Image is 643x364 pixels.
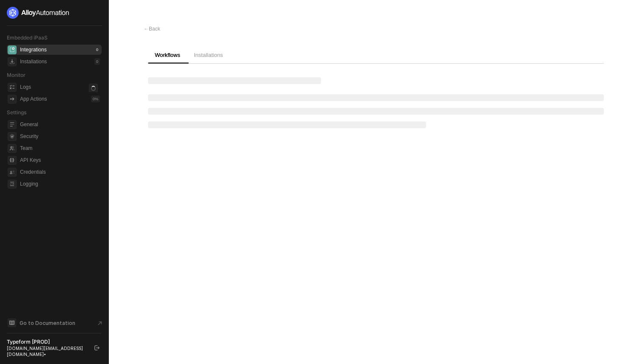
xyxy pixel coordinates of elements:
div: Back [144,25,160,33]
span: API Keys [20,155,100,165]
span: Embedded iPaaS [7,34,48,41]
a: logo [7,7,102,19]
span: api-key [8,156,17,165]
span: logout [94,345,100,350]
div: 0 [94,58,100,65]
span: General [20,119,100,130]
span: integrations [8,45,17,54]
img: logo [7,7,70,19]
span: Settings [7,109,26,116]
span: logging [8,180,17,189]
span: icon-logs [8,83,17,92]
span: installations [8,57,17,66]
span: icon-app-actions [8,95,17,104]
div: App Actions [20,96,47,103]
span: Team [20,143,100,153]
span: Security [20,131,100,141]
div: 0 [94,46,100,53]
span: credentials [8,168,17,177]
div: Logs [20,84,31,91]
span: ← [144,26,149,32]
span: general [8,120,17,129]
span: Installations [194,52,223,58]
a: Knowledge Base [7,318,102,328]
span: Monitor [7,72,26,78]
div: [DOMAIN_NAME][EMAIL_ADDRESS][DOMAIN_NAME] • [7,345,87,357]
span: team [8,144,17,153]
div: Installations [20,58,47,65]
div: Typeform [PROD] [7,339,87,345]
div: 0 % [91,96,100,102]
span: Credentials [20,167,100,177]
span: Workflows [155,52,180,58]
span: document-arrow [96,319,104,327]
span: Go to Documentation [20,319,75,327]
span: security [8,132,17,141]
div: Integrations [20,46,47,54]
span: Logging [20,179,100,189]
span: documentation [8,319,16,327]
span: icon-loader [89,84,98,93]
